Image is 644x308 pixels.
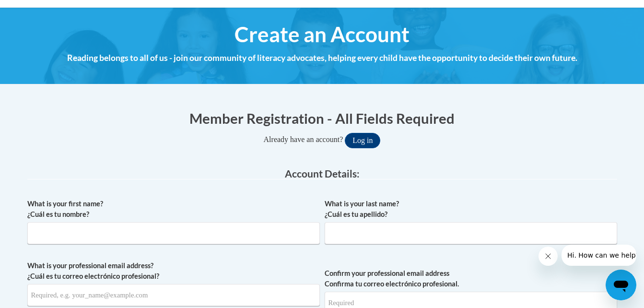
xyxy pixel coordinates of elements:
[27,199,320,220] label: What is your first name? ¿Cuál es tu nombre?
[539,247,558,266] iframe: Close message
[27,52,617,64] h4: Reading belongs to all of us - join our community of literacy advocates, helping every child have...
[345,133,380,148] button: Log in
[6,7,78,14] span: Hi. How can we help?
[27,261,320,282] label: What is your professional email address? ¿Cuál es tu correo electrónico profesional?
[325,222,617,244] input: Metadata input
[27,108,617,128] h1: Member Registration - All Fields Required
[325,199,617,220] label: What is your last name? ¿Cuál es tu apellido?
[27,222,320,244] input: Metadata input
[234,22,410,47] span: Create an Account
[264,135,343,143] span: Already have an account?
[325,268,617,289] label: Confirm your professional email address Confirma tu correo electrónico profesional.
[606,270,636,300] iframe: Button to launch messaging window
[285,167,360,179] span: Account Details:
[562,245,636,266] iframe: Message from company
[27,284,320,306] input: Metadata input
